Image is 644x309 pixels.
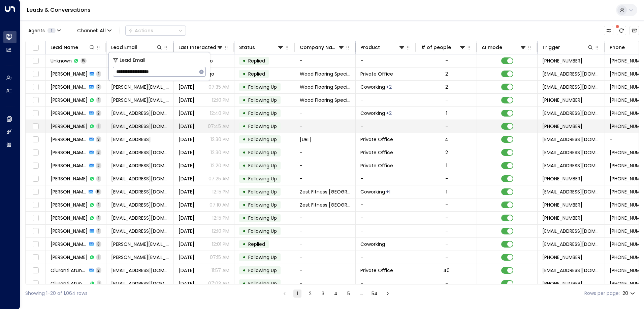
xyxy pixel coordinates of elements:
span: 2 [96,149,101,155]
p: 07:03 AM [208,280,229,287]
button: Go to page 54 [370,290,379,298]
span: Oluranti Atunwa [51,267,87,274]
span: Following Up [248,110,277,117]
span: sales@newflex.com [542,162,600,169]
span: Zest Fitness Berkshire [300,202,351,208]
span: Following Up [248,149,277,156]
td: - [295,212,356,224]
div: • [243,173,246,184]
span: Following Up [248,123,277,130]
span: 1 [96,176,101,181]
div: • [243,134,246,145]
span: Private Office [360,149,393,156]
span: Saadah Abdullah [51,228,88,234]
div: Trigger [542,43,594,51]
td: - [295,107,356,120]
span: Following Up [248,267,277,274]
td: - [295,277,356,290]
span: Private Office [360,267,393,274]
span: sales@newflex.com [542,149,600,156]
span: Following Up [248,215,277,221]
span: 1 [96,123,101,129]
span: 5 [80,58,87,63]
div: - [445,123,448,130]
div: • [243,107,246,119]
div: - [445,202,448,208]
div: - [445,57,448,64]
td: - [356,251,416,264]
span: Private Office [360,162,393,169]
div: Last Interacted [179,43,223,51]
p: 12:10 PM [212,228,229,234]
span: Channel: [74,26,114,35]
span: sales@newflex.com [542,188,600,195]
div: • [243,68,246,80]
button: Go to page 2 [306,290,314,298]
p: 07:25 AM [208,175,229,182]
span: kythera.ai [300,136,312,143]
td: - [295,54,356,67]
div: Dedicated Desk,Private Office [386,110,392,117]
div: Button group with a nested menu [125,26,186,36]
span: Aug 12, 2025 [179,202,194,208]
span: Oluranti Atunwa [51,280,88,287]
span: Yesterday [179,280,194,287]
span: Toggle select row [31,83,40,91]
a: Leads & Conversations [27,6,91,14]
div: Status [239,43,255,51]
div: • [243,212,246,224]
div: • [243,147,246,158]
span: Steve Farnworth [51,71,88,77]
span: Yesterday [179,241,194,248]
td: - [356,212,416,224]
td: - [295,264,356,277]
span: Following Up [248,136,277,143]
span: +447308204535 [542,280,582,287]
td: - [356,198,416,211]
button: Go to page 3 [319,290,327,298]
span: +447708540427 [542,202,582,208]
span: Aug 12, 2025 [179,97,194,103]
span: Dean Bernales [51,110,87,117]
span: sales@newflex.com [542,136,600,143]
span: 1 [96,228,101,234]
span: Following Up [248,97,277,103]
span: Wood Flooring Specialists [300,97,351,103]
div: • [243,160,246,171]
div: Dedicated Desk,Private Office [386,84,392,90]
span: 3 [96,136,101,142]
div: Lead Email [111,43,137,51]
span: alessandra_de_guia@hotmail.co.uk [111,241,169,248]
span: +250782249279 [542,57,582,64]
span: 1 [47,28,56,33]
span: Toggle select row [31,96,40,104]
p: 12:15 PM [212,188,229,195]
p: 07:15 AM [210,254,229,261]
span: Toggle select row [31,175,40,183]
span: Following Up [248,228,277,234]
div: • [243,252,246,263]
p: 12:30 PM [211,136,229,143]
div: - [445,97,448,103]
div: Product [360,43,380,51]
span: Replied [248,57,265,64]
span: Alessandra de-Guia [51,241,87,248]
span: Toggle select row [31,201,40,209]
span: Toggle select row [31,148,40,157]
span: +447878504449 [542,175,582,182]
div: • [243,186,246,197]
div: • [243,278,246,289]
div: # of people [421,43,466,51]
span: Private Office [360,71,393,77]
button: Go to page 4 [332,290,340,298]
td: - [356,225,416,237]
span: Following Up [248,162,277,169]
span: deanobernales@gmail.com [111,110,169,117]
span: Yesterday [179,188,194,195]
span: Following Up [248,188,277,195]
div: 2 [445,84,448,90]
span: Coworking [360,188,385,195]
span: Maria Udry [51,149,87,156]
span: Private Office [360,136,393,143]
span: Following Up [248,202,277,208]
